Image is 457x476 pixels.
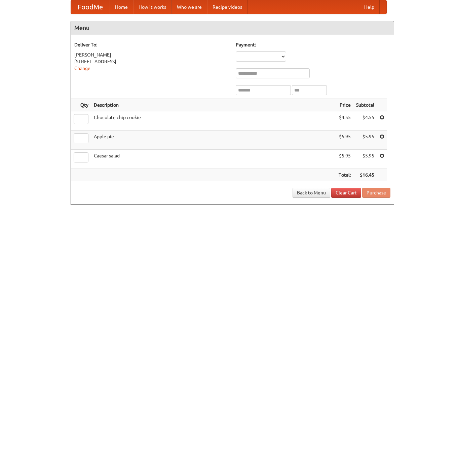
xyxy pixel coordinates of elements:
[172,0,207,14] a: Who we are
[336,169,353,181] th: Total:
[91,131,336,150] td: Apple pie
[91,99,336,111] th: Description
[353,111,377,131] td: $4.55
[110,0,133,14] a: Home
[71,0,110,14] a: FoodMe
[353,99,377,111] th: Subtotal
[74,58,229,65] div: [STREET_ADDRESS]
[74,41,229,48] h5: Deliver To:
[133,0,172,14] a: How it works
[91,150,336,169] td: Caesar salad
[331,188,361,198] a: Clear Cart
[71,21,394,35] h4: Menu
[336,131,353,150] td: $5.95
[71,99,91,111] th: Qty
[336,99,353,111] th: Price
[74,66,90,71] a: Change
[362,188,390,198] button: Purchase
[91,111,336,131] td: Chocolate chip cookie
[293,188,330,198] a: Back to Menu
[353,150,377,169] td: $5.95
[353,169,377,181] th: $16.45
[353,131,377,150] td: $5.95
[236,41,390,48] h5: Payment:
[336,150,353,169] td: $5.95
[207,0,247,14] a: Recipe videos
[336,111,353,131] td: $4.55
[74,51,229,58] div: [PERSON_NAME]
[359,0,380,14] a: Help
